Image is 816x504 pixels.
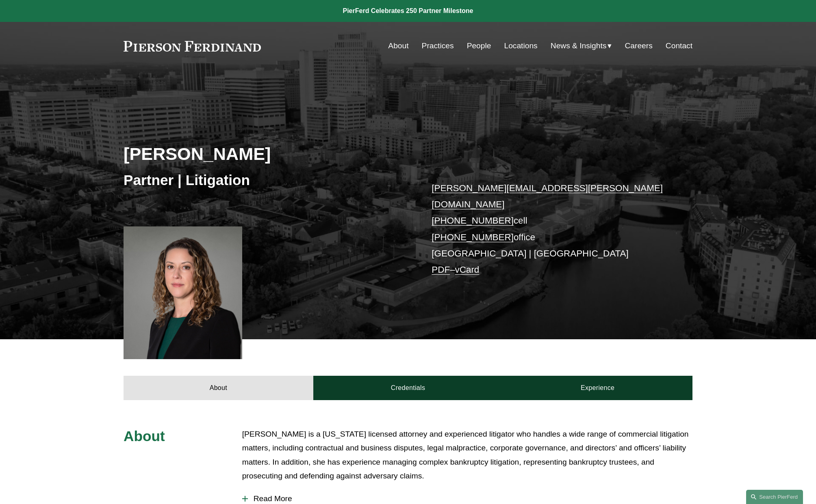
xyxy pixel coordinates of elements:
[432,265,450,275] a: PDF
[551,38,612,54] a: folder dropdown
[432,232,514,242] a: [PHONE_NUMBER]
[625,38,652,54] a: Careers
[422,38,454,54] a: Practices
[388,38,408,54] a: About
[455,265,480,275] a: vCard
[432,183,663,209] a: [PERSON_NAME][EMAIL_ADDRESS][PERSON_NAME][DOMAIN_NAME]
[248,494,692,503] span: Read More
[467,38,491,54] a: People
[551,39,607,53] span: News & Insights
[124,376,313,400] a: About
[313,376,503,400] a: Credentials
[504,38,538,54] a: Locations
[666,38,692,54] a: Contact
[124,171,408,189] h3: Partner | Litigation
[242,427,692,483] p: [PERSON_NAME] is a [US_STATE] licensed attorney and experienced litigator who handles a wide rang...
[432,215,514,226] a: [PHONE_NUMBER]
[746,490,803,504] a: Search this site
[432,180,668,278] p: cell office [GEOGRAPHIC_DATA] | [GEOGRAPHIC_DATA] –
[124,143,408,164] h2: [PERSON_NAME]
[124,428,165,444] span: About
[503,376,692,400] a: Experience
